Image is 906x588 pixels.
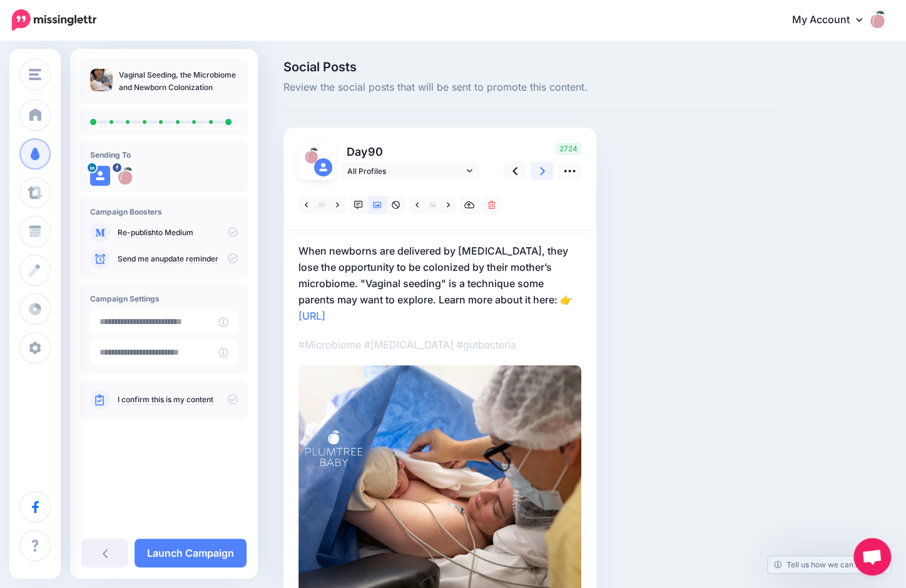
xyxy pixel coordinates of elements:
[283,61,783,73] span: Social Posts
[347,165,464,178] span: All Profiles
[341,143,481,161] p: Day
[118,228,156,238] a: Re-publish
[853,538,891,575] div: Open chat
[768,556,891,573] a: Tell us how we can improve
[160,254,218,264] a: update reminder
[298,310,325,322] a: [URL]
[115,166,135,186] img: 221343260_4456767444356358_5677118752446950375_n-bsa70048.jpg
[368,145,383,158] span: 90
[302,146,320,165] img: 221343260_4456767444356358_5677118752446950375_n-bsa70048.jpg
[118,253,238,265] p: Send me an
[90,294,238,303] h4: Campaign Settings
[314,158,332,176] img: user_default_image.png
[298,337,581,353] p: #Microbiome #[MEDICAL_DATA] #gutbacteria
[90,207,238,216] h4: Campaign Boosters
[118,227,238,238] p: to Medium
[556,143,581,155] span: 2724
[119,69,238,94] p: Vaginal Seeding, the Microbiome and Newborn Colonization
[12,9,96,31] img: Missinglettr
[298,243,581,324] p: When newborns are delivered by [MEDICAL_DATA], they lose the opportunity to be colonized by their...
[90,69,113,91] img: 673153275fbd6f19b3cce90b76c931e0_thumb.jpg
[90,150,238,160] h4: Sending To
[341,162,479,180] a: All Profiles
[90,166,110,186] img: user_default_image.png
[283,79,783,96] span: Review the social posts that will be sent to promote this content.
[29,69,41,80] img: menu.png
[780,5,887,36] a: My Account
[118,395,213,405] a: I confirm this is my content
